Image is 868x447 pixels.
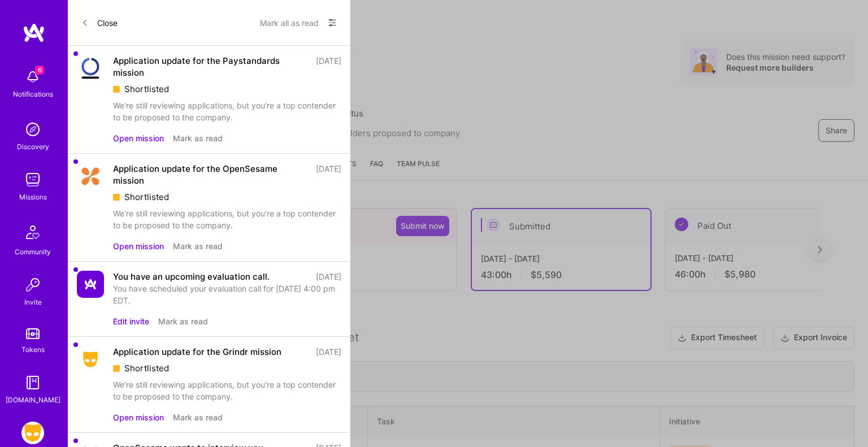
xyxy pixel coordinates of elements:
img: Company Logo [77,55,104,82]
div: Community [15,246,51,258]
div: Shortlisted [113,362,341,374]
img: discovery [21,118,44,141]
div: We're still reviewing applications, but you're a top contender to be proposed to the company. [113,207,341,231]
button: Open mission [113,411,164,423]
img: Company Logo [77,163,104,190]
img: Grindr: Data + FE + CyberSecurity + QA [21,422,44,444]
img: Community [19,219,46,246]
img: Invite [21,274,44,296]
img: Company Logo [77,349,104,370]
button: Open mission [113,240,164,252]
div: Shortlisted [113,191,341,203]
button: Mark as read [158,315,208,327]
button: Mark all as read [260,14,319,32]
button: Open mission [113,132,164,144]
button: Mark as read [173,411,223,423]
div: [DATE] [316,271,341,283]
div: Missions [19,191,47,203]
div: We're still reviewing applications, but you're a top contender to be proposed to the company. [113,379,341,402]
a: Grindr: Data + FE + CyberSecurity + QA [19,422,47,444]
img: teamwork [21,168,44,191]
div: We're still reviewing applications, but you're a top contender to be proposed to the company. [113,99,341,123]
img: logo [23,23,45,43]
img: Company Logo [77,271,104,298]
button: Edit invite [113,315,149,327]
button: Mark as read [173,132,223,144]
button: Close [81,14,118,32]
div: [DATE] [316,55,341,79]
div: Shortlisted [113,83,341,95]
div: You have an upcoming evaluation call. [113,271,270,283]
div: Application update for the Grindr mission [113,346,281,358]
div: Discovery [17,141,49,153]
div: [DATE] [316,163,341,186]
div: [DATE] [316,346,341,358]
button: Mark as read [173,240,223,252]
div: You have scheduled your evaluation call for [DATE] 4:00 pm EDT. [113,283,341,306]
div: Tokens [21,344,45,355]
div: [DOMAIN_NAME] [6,394,60,406]
div: Application update for the OpenSesame mission [113,163,309,186]
div: Application update for the Paystandards mission [113,55,309,79]
div: Invite [24,296,42,308]
img: tokens [26,328,40,339]
img: guide book [21,371,44,394]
